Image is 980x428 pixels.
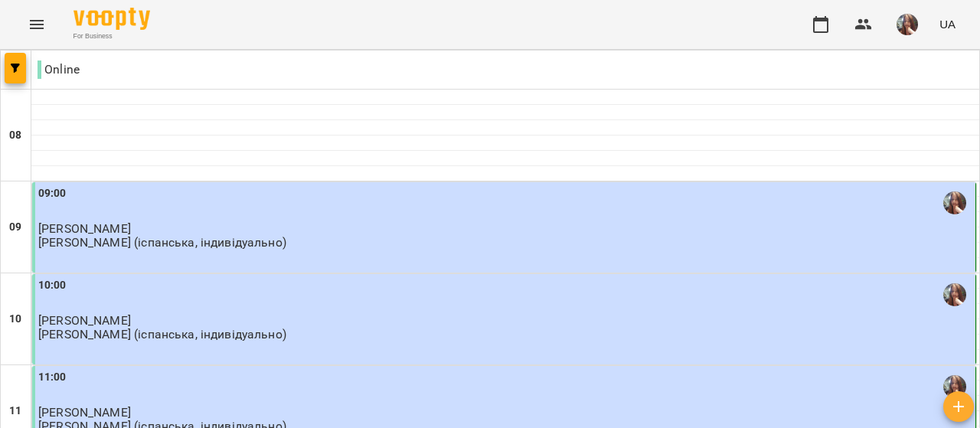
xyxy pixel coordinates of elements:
[943,375,966,398] img: Михайлик Альона Михайлівна (і)
[9,311,21,328] h6: 10
[73,8,150,30] img: Voopty Logo
[38,60,80,79] p: Online
[38,236,286,249] p: [PERSON_NAME] (іспанська, індивідуально)
[897,14,918,35] img: 0ee1f4be303f1316836009b6ba17c5c5.jpeg
[9,127,21,144] h6: 08
[38,221,131,236] span: [PERSON_NAME]
[73,31,150,41] span: For Business
[38,277,67,294] label: 10:00
[9,219,21,236] h6: 09
[933,10,962,38] button: UA
[38,185,67,202] label: 09:00
[38,328,286,341] p: [PERSON_NAME] (іспанська, індивідуально)
[9,403,21,420] h6: 11
[38,369,67,386] label: 11:00
[38,313,131,328] span: [PERSON_NAME]
[943,391,974,422] button: Створити урок
[943,191,966,214] img: Михайлик Альона Михайлівна (і)
[38,405,131,420] span: [PERSON_NAME]
[943,283,966,306] img: Михайлик Альона Михайлівна (і)
[939,16,955,32] span: UA
[18,6,55,43] button: Menu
